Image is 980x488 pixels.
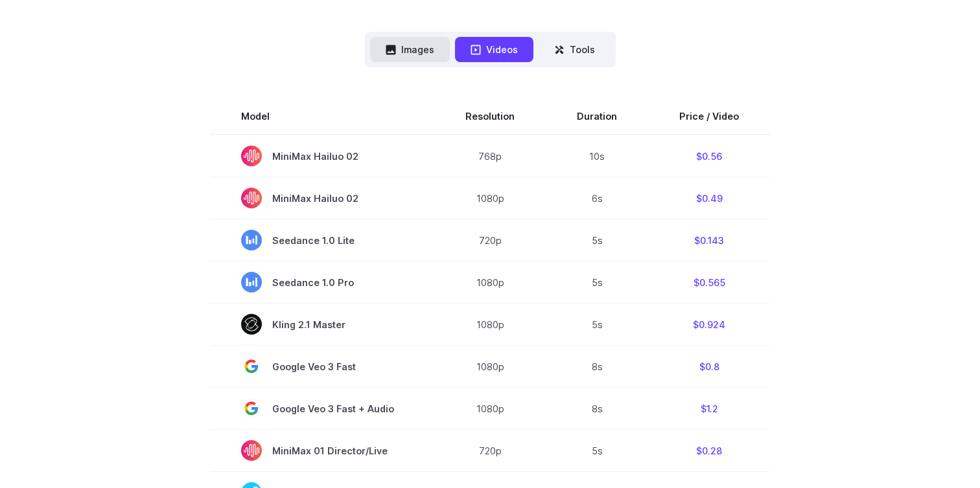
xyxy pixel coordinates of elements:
span: Google Veo 3 Fast [241,356,403,377]
span: Google Veo 3 Fast + Audio [241,398,403,419]
button: Images [370,37,450,62]
th: Duration [546,98,648,135]
span: Seedance 1.0 Lite [241,230,403,250]
td: 5s [546,430,648,472]
td: 720p [434,219,546,261]
td: 5s [546,219,648,261]
td: $0.8 [648,346,770,388]
td: 5s [546,304,648,346]
th: Price / Video [648,98,770,135]
button: Tools [539,37,611,62]
span: Kling 2.1 Master [241,314,403,335]
td: $0.56 [648,135,770,177]
span: MiniMax Hailuo 02 [241,146,403,166]
td: $0.565 [648,261,770,304]
td: 5s [546,261,648,304]
td: 8s [546,388,648,430]
td: 1080p [434,177,546,219]
td: 1080p [434,304,546,346]
td: 6s [546,177,648,219]
span: MiniMax 01 Director/Live [241,440,403,461]
td: $0.143 [648,219,770,261]
td: 720p [434,430,546,472]
td: $0.924 [648,304,770,346]
td: 768p [434,135,546,177]
td: 1080p [434,388,546,430]
td: $0.28 [648,430,770,472]
span: Seedance 1.0 Pro [241,272,403,293]
span: MiniMax Hailuo 02 [241,188,403,208]
td: 1080p [434,261,546,304]
td: 8s [546,346,648,388]
td: $0.49 [648,177,770,219]
th: Resolution [434,98,546,135]
td: $1.2 [648,388,770,430]
button: Videos [455,37,533,62]
td: 10s [546,135,648,177]
th: Model [210,98,434,135]
td: 1080p [434,346,546,388]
